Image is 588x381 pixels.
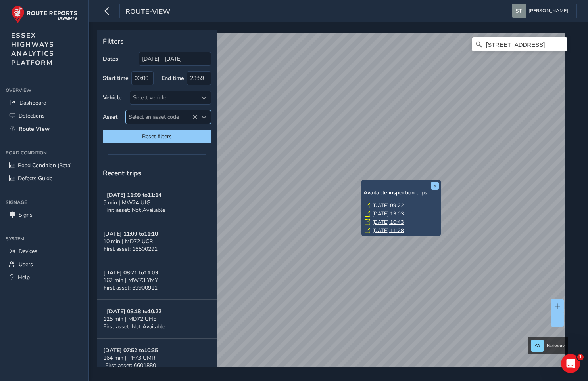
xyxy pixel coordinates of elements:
span: Network [547,343,565,349]
span: Devices [19,248,37,255]
a: Route View [6,122,83,135]
a: [DATE] 11:28 [372,227,404,234]
label: Vehicle [103,94,122,101]
strong: [DATE] 11:09 to 11:14 [107,191,161,199]
span: ESSEX HIGHWAYS ANALYTICS PLATFORM [11,31,54,67]
a: Help [6,271,83,284]
span: First asset: 16500291 [104,245,158,253]
img: rr logo [11,6,77,23]
a: Devices [6,245,83,258]
span: 10 min | MD72 UCR [103,238,153,245]
a: Defects Guide [6,172,83,185]
input: Search [472,37,567,51]
div: Overview [6,84,83,96]
span: Reset filters [109,133,205,140]
button: [DATE] 11:09 to11:145 min | MW24 UJGFirst asset: Not Available [97,183,217,222]
button: [PERSON_NAME] [512,4,571,18]
a: Users [6,258,83,271]
span: Defects Guide [18,175,52,182]
span: Recent trips [103,168,142,178]
strong: [DATE] 08:21 to 11:03 [103,269,158,276]
button: [DATE] 08:21 to11:03162 min | MW73 YMYFirst asset: 39900911 [97,261,217,300]
span: 5 min | MW24 UJG [103,199,150,206]
label: End time [161,74,184,82]
a: Road Condition (Beta) [6,159,83,172]
img: diamond-layout [512,4,526,18]
h6: Available inspection trips: [363,190,439,196]
span: route-view [125,7,170,18]
span: Road Condition (Beta) [18,162,72,169]
span: Signs [19,211,33,219]
span: First asset: Not Available [103,323,165,330]
a: [DATE] 13:03 [372,210,404,217]
span: Detections [19,112,45,120]
button: [DATE] 08:18 to10:22125 min | MD72 UHEFirst asset: Not Available [97,300,217,339]
span: 162 min | MW73 YMY [103,276,158,284]
div: System [6,233,83,245]
span: First asset: Not Available [103,206,165,214]
a: Signs [6,208,83,221]
span: Dashboard [19,99,46,107]
p: Filters [103,36,211,46]
strong: [DATE] 07:52 to 10:35 [103,347,158,354]
div: Select vehicle [130,91,198,104]
span: Select an asset code [126,110,198,124]
a: [DATE] 09:22 [372,202,404,209]
span: Help [18,274,30,281]
div: Road Condition [6,147,83,159]
span: First asset: 39900911 [104,284,158,291]
a: Dashboard [6,96,83,109]
iframe: Intercom live chat [561,354,580,373]
span: Route View [19,125,50,133]
span: 125 min | MD72 UHE [103,315,156,323]
button: [DATE] 07:52 to10:35164 min | PF73 UMRFirst asset: 6601880 [97,339,217,377]
canvas: Map [100,33,565,376]
div: Signage [6,196,83,208]
span: [PERSON_NAME] [528,4,568,18]
label: Start time [103,74,129,82]
a: [DATE] 10:43 [372,219,404,226]
label: Dates [103,55,118,63]
strong: [DATE] 11:00 to 11:10 [103,230,158,238]
label: Asset [103,113,117,121]
span: First asset: 6601880 [105,362,156,369]
span: 1 [577,354,584,360]
button: x [431,182,439,190]
a: Detections [6,109,83,122]
div: Select an asset code [198,110,211,124]
button: [DATE] 11:00 to11:1010 min | MD72 UCRFirst asset: 16500291 [97,222,217,261]
button: Reset filters [103,130,211,143]
span: 164 min | PF73 UMR [103,354,155,362]
span: Users [19,261,33,268]
strong: [DATE] 08:18 to 10:22 [107,308,161,315]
